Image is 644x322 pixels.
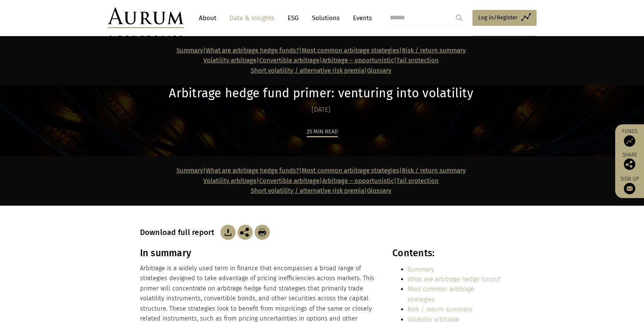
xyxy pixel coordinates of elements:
[619,152,640,170] div: Share
[140,105,502,115] div: [DATE]
[195,11,220,25] a: About
[284,11,302,25] a: ESG
[108,8,184,28] img: Aurum
[259,57,320,64] a: Convertible arbitrage
[259,177,320,184] a: Convertible arbitrage
[206,167,299,174] a: What are arbitrage hedge funds?
[408,266,434,273] a: Summary
[203,177,257,184] a: Volatility arbitrage
[402,167,466,174] a: Risk / return summary
[176,167,203,174] a: Summary
[251,67,364,74] a: Short volatility / alternative risk premia
[255,225,270,240] img: Download Article
[367,67,391,74] a: Glossary
[624,135,635,147] img: Access Funds
[176,47,203,54] a: Summary
[307,127,338,137] div: 25 min read
[397,177,439,184] a: Tail protection
[619,176,640,194] a: Sign up
[472,10,537,26] a: Log in/Register
[402,47,466,54] a: Risk / return summary
[251,187,391,194] span: |
[478,13,518,22] span: Log in/Register
[251,187,364,194] a: Short volatility / alternative risk premia
[452,10,467,25] input: Submit
[408,306,472,313] a: Risk / return summary
[619,128,640,147] a: Funds
[322,177,394,184] a: Arbitrage – opportunistic
[220,225,236,240] img: Download Article
[251,67,391,74] span: |
[302,47,399,54] a: Most common arbitrage strategies
[397,57,439,64] a: Tail protection
[367,187,391,194] a: Glossary
[140,86,502,101] h1: Arbitrage hedge fund primer: venturing into volatility
[140,247,376,259] h3: In summary
[392,247,502,259] h3: Contents:
[203,57,397,64] strong: | | |
[624,183,635,194] img: Sign up to our newsletter
[322,57,394,64] a: Arbitrage – opportunistic
[408,286,474,303] a: Most common arbitrage strategies
[140,228,219,237] h3: Download full report
[408,276,500,283] a: What are arbitrage hedge funds?
[203,57,257,64] a: Volatility arbitrage
[206,47,299,54] a: What are arbitrage hedge funds?
[176,167,402,174] strong: | | |
[308,11,343,25] a: Solutions
[176,47,402,54] strong: | | |
[302,167,399,174] a: Most common arbitrage strategies
[349,11,372,25] a: Events
[624,159,635,170] img: Share this post
[238,225,253,240] img: Share this post
[226,11,278,25] a: Data & Insights
[203,177,397,184] strong: | | |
